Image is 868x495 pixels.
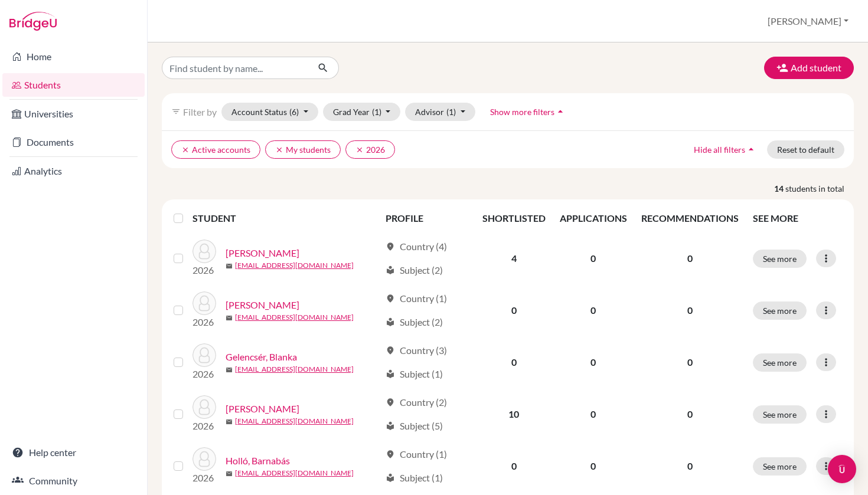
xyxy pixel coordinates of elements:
[753,405,807,424] button: See more
[753,250,807,268] button: See more
[9,12,57,31] img: Bridge-U
[386,450,395,459] span: location_on
[235,260,354,271] a: [EMAIL_ADDRESS][DOMAIN_NAME]
[192,395,216,419] img: Háry, Laura
[386,447,447,461] div: Country (1)
[2,102,145,126] a: Universities
[355,146,364,154] i: clear
[553,388,634,440] td: 0
[475,440,553,492] td: 0
[171,140,260,159] button: clearActive accounts
[386,346,395,355] span: location_on
[553,232,634,284] td: 0
[226,350,297,364] a: Gelencsér, Blanka
[265,140,341,159] button: clearMy students
[553,440,634,492] td: 0
[386,395,447,409] div: Country (2)
[2,130,145,154] a: Documents
[554,106,566,117] i: arrow_drop_up
[641,303,739,317] p: 0
[553,336,634,388] td: 0
[386,263,443,277] div: Subject (2)
[226,470,233,477] span: mail
[762,10,854,32] button: [PERSON_NAME]
[289,107,299,117] span: (6)
[386,315,443,329] div: Subject (2)
[235,364,354,375] a: [EMAIL_ADDRESS][DOMAIN_NAME]
[386,369,395,379] span: local_library
[694,145,745,155] span: Hide all filters
[226,402,299,416] a: [PERSON_NAME]
[386,291,447,306] div: Country (1)
[405,103,475,121] button: Advisor(1)
[386,317,395,327] span: local_library
[475,204,553,232] th: SHORTLISTED
[475,336,553,388] td: 0
[475,232,553,284] td: 4
[226,298,299,312] a: [PERSON_NAME]
[192,447,216,471] img: Holló, Barnabás
[386,265,395,275] span: local_library
[171,107,181,116] i: filter_list
[553,284,634,336] td: 0
[192,367,216,381] p: 2026
[192,315,216,329] p: 2026
[192,343,216,367] img: Gelencsér, Blanka
[192,419,216,433] p: 2026
[553,204,634,232] th: APPLICATIONS
[386,240,447,254] div: Country (4)
[226,263,233,270] span: mail
[764,57,854,79] button: Add student
[684,140,767,159] button: Hide all filtersarrow_drop_up
[345,140,395,159] button: clear2026
[162,57,308,79] input: Find student by name...
[774,182,785,195] strong: 14
[323,103,401,121] button: Grad Year(1)
[641,407,739,421] p: 0
[192,204,378,232] th: STUDENT
[785,182,854,195] span: students in total
[275,146,283,154] i: clear
[746,204,849,232] th: SEE MORE
[235,312,354,323] a: [EMAIL_ADDRESS][DOMAIN_NAME]
[490,107,554,117] span: Show more filters
[753,301,807,320] button: See more
[2,73,145,97] a: Students
[226,418,233,425] span: mail
[2,159,145,183] a: Analytics
[641,355,739,369] p: 0
[181,146,190,154] i: clear
[386,421,395,431] span: local_library
[386,398,395,407] span: location_on
[372,107,381,117] span: (1)
[226,454,290,468] a: Holló, Barnabás
[192,291,216,315] img: Domonkos, Luca
[386,419,443,433] div: Subject (5)
[634,204,746,232] th: RECOMMENDATIONS
[480,103,576,121] button: Show more filtersarrow_drop_up
[386,471,443,485] div: Subject (1)
[641,251,739,265] p: 0
[767,140,844,159] button: Reset to default
[192,240,216,263] img: Boros, Annamária
[753,457,807,476] button: See more
[386,473,395,483] span: local_library
[446,107,456,117] span: (1)
[2,469,145,493] a: Community
[2,45,145,68] a: Home
[745,143,757,155] i: arrow_drop_up
[226,314,233,322] span: mail
[386,367,443,381] div: Subject (1)
[753,353,807,372] button: See more
[192,471,216,485] p: 2026
[226,246,299,260] a: [PERSON_NAME]
[386,242,395,251] span: location_on
[641,459,739,473] p: 0
[2,441,145,464] a: Help center
[475,388,553,440] td: 10
[828,455,856,483] div: Open Intercom Messenger
[235,468,354,478] a: [EMAIL_ADDRESS][DOMAIN_NAME]
[386,294,395,303] span: location_on
[378,204,475,232] th: PROFILE
[235,416,354,427] a: [EMAIL_ADDRESS][DOMAIN_NAME]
